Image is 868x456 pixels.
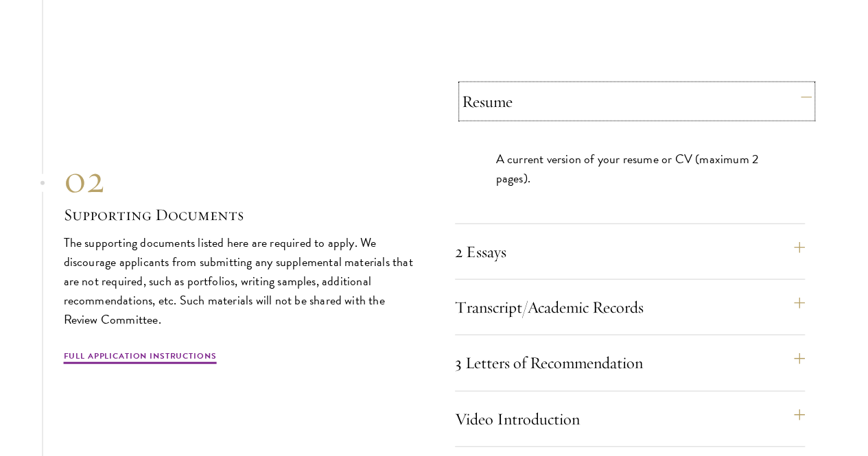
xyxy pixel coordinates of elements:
div: 02 [64,155,414,203]
button: Video Introduction [455,403,805,435]
button: 3 Letters of Recommendation [455,346,805,379]
button: 2 Essays [455,235,805,268]
p: The supporting documents listed here are required to apply. We discourage applicants from submitt... [64,233,414,329]
p: A current version of your resume or CV (maximum 2 pages). [496,149,764,188]
a: Full Application Instructions [64,350,217,366]
button: Resume [462,85,812,118]
h3: Supporting Documents [64,203,414,226]
button: Transcript/Academic Records [455,291,805,324]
